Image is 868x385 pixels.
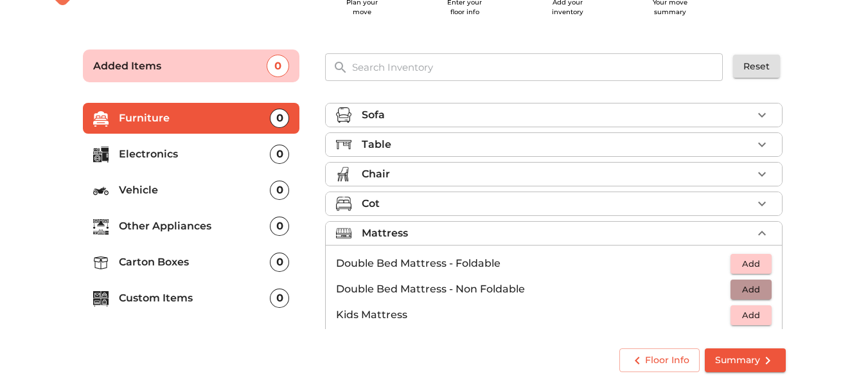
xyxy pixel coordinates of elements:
p: Electronics [119,147,270,162]
p: Double Bed Mattress - Non Foldable [336,282,731,297]
div: 0 [270,145,289,164]
p: Chair [362,166,390,182]
img: chair [336,166,351,182]
div: 0 [270,217,289,236]
p: Carton Boxes [119,255,270,270]
div: 0 [267,55,289,77]
p: Kids Mattress [336,307,731,323]
img: mattress [336,226,351,241]
button: Add [731,280,772,300]
input: Search Inventory [344,53,732,81]
div: 0 [270,253,289,272]
p: Cot [362,196,380,211]
span: Summary [715,352,775,368]
button: Reset [733,55,780,78]
div: 0 [270,289,289,308]
p: Other Appliances [119,219,270,234]
button: Add [731,305,772,325]
p: Mattress [362,226,408,241]
p: Sofa [362,107,385,123]
img: sofa [336,107,351,123]
div: 0 [270,181,289,200]
span: Add [737,282,765,297]
button: Floor Info [619,348,700,372]
span: Floor Info [630,352,689,368]
div: 0 [270,109,289,128]
p: Double Bed Mattress - Foldable [336,256,731,271]
p: Added Items [93,58,267,74]
img: cot [336,196,351,211]
button: Summary [705,348,786,372]
p: Table [362,137,391,152]
p: Vehicle [119,183,270,198]
img: table [336,137,351,152]
p: Furniture [119,111,270,126]
span: Add [737,256,765,271]
button: Add [731,254,772,274]
span: Add [737,308,765,323]
p: Custom Items [119,291,270,306]
span: Reset [743,58,770,75]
